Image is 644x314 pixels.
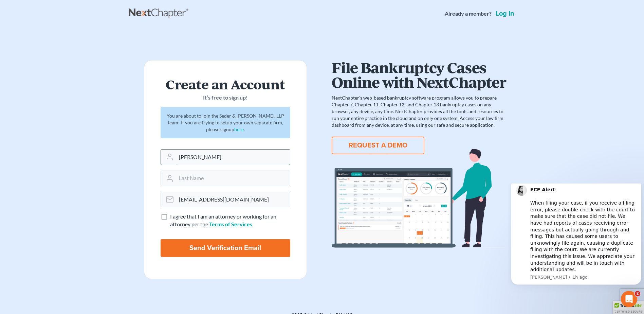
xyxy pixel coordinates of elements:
[22,3,128,90] div: : ​ When filing your case, if you receive a filing error, please double-check with the court to m...
[209,221,252,227] a: Terms of Services
[332,94,506,128] p: NextChapter’s web-based bankruptcy software program allows you to prepare Chapter 7, Chapter 11, ...
[22,91,128,97] p: Message from Lindsey, sent 1h ago
[22,3,47,9] b: ECF Alert
[332,60,506,89] h1: File Bankruptcy Cases Online with NextChapter
[170,213,276,227] span: I agree that I am an attorney or working for an attorney per the
[176,192,290,207] input: Email Address
[161,107,290,138] div: You are about to join the Seder & [PERSON_NAME], LLP team! If you are trying to setup your own se...
[8,1,19,12] img: Profile image for Lindsey
[234,126,244,132] a: here
[332,149,506,248] img: dashboard-867a026336fddd4d87f0941869007d5e2a59e2bc3a7d80a2916e9f42c0117099.svg
[445,10,492,18] strong: Already a member?
[176,150,290,164] input: First Name
[508,184,644,311] iframe: Intercom notifications message
[176,171,290,186] input: Last Name
[621,291,637,307] iframe: Intercom live chat
[161,77,290,91] h2: Create an Account
[635,291,640,296] span: 2
[332,137,424,154] button: REQUEST A DEMO
[161,94,290,102] p: It’s free to sign up!
[161,239,290,257] input: Send Verification Email
[494,10,516,17] a: Log in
